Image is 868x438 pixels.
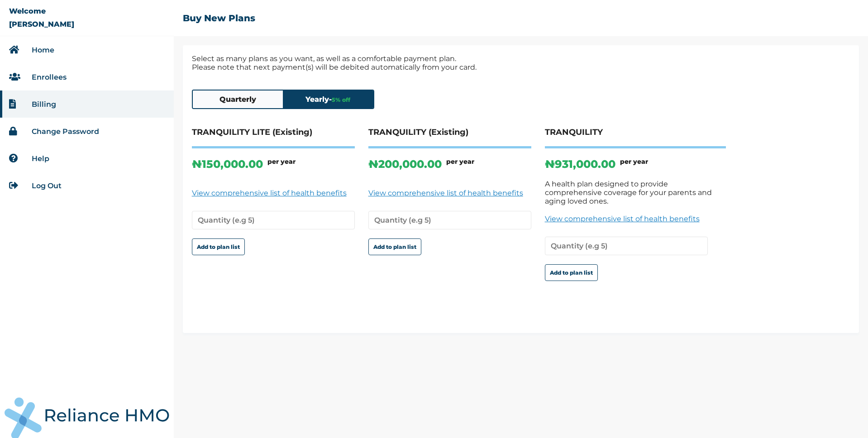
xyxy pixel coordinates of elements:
[368,211,531,229] input: Quantity (e.g 5)
[192,54,850,71] p: Select as many plans as you want, as well as a comfortable payment plan. Please note that next pa...
[32,181,62,190] a: Log Out
[9,20,74,29] p: [PERSON_NAME]
[545,127,726,148] h4: TRANQUILITY
[368,157,442,171] p: ₦ 200,000.00
[183,13,255,24] h2: Buy New Plans
[193,90,283,108] button: Quarterly
[192,211,355,229] input: Quantity (e.g 5)
[267,157,296,171] h6: per year
[192,238,245,255] button: Add to plan list
[620,157,648,171] h6: per year
[32,46,54,54] a: Home
[32,127,99,136] a: Change Password
[192,127,355,148] h4: TRANQUILITY LITE (Existing)
[368,238,421,255] button: Add to plan list
[545,264,598,281] button: Add to plan list
[545,237,708,255] input: Quantity (e.g 5)
[192,157,263,171] p: ₦ 150,000.00
[446,157,474,171] h6: per year
[332,96,350,103] span: 5 % off
[545,214,726,223] a: View comprehensive list of health benefits
[192,189,355,197] a: View comprehensive list of health benefits
[545,180,726,205] p: A health plan designed to provide comprehensive coverage for your parents and aging loved ones.
[32,154,49,163] a: Help
[368,189,531,197] a: View comprehensive list of health benefits
[32,100,56,109] a: Billing
[545,157,615,171] p: ₦ 931,000.00
[283,90,373,108] button: Yearly-5% off
[9,7,46,15] p: Welcome
[32,73,67,81] a: Enrollees
[368,127,531,148] h4: TRANQUILITY (Existing)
